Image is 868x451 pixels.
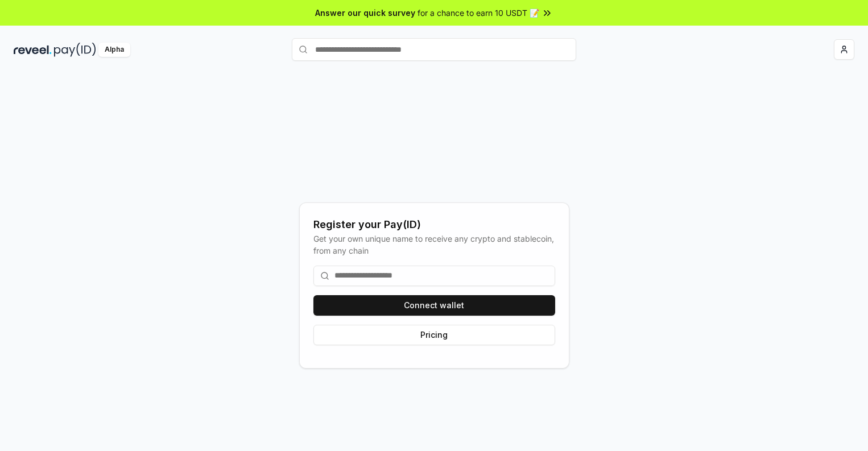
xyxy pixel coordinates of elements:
img: reveel_dark [14,43,52,57]
span: Answer our quick survey [315,7,415,19]
button: Connect wallet [313,295,555,316]
img: pay_id [54,43,96,57]
div: Get your own unique name to receive any crypto and stablecoin, from any chain [313,233,555,256]
div: Alpha [98,43,130,57]
div: Register your Pay(ID) [313,217,555,233]
span: for a chance to earn 10 USDT 📝 [418,7,539,19]
button: Pricing [313,325,555,345]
